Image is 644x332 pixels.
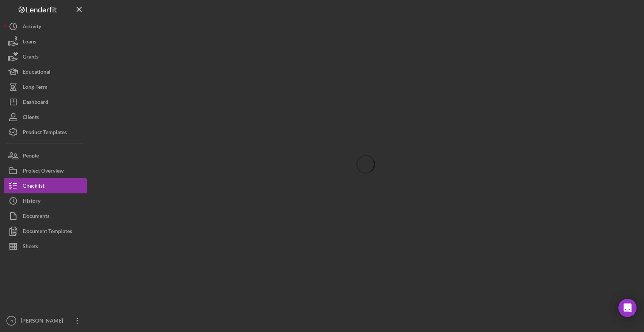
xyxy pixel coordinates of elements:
div: Product Templates [23,125,67,142]
div: Open Intercom Messenger [618,299,636,317]
button: Documents [4,208,87,224]
button: Project Overview [4,163,87,178]
div: Checklist [23,178,45,195]
div: Educational [23,64,51,81]
button: Activity [4,19,87,34]
button: Dashboard [4,94,87,110]
div: Activity [23,19,41,36]
text: IN [9,319,13,323]
button: Document Templates [4,224,87,239]
button: Long-Term [4,79,87,94]
div: People [23,148,39,165]
button: Grants [4,49,87,64]
button: History [4,193,87,208]
button: Checklist [4,178,87,193]
button: IN[PERSON_NAME] [4,313,87,328]
div: Grants [23,49,38,66]
button: Sheets [4,239,87,254]
div: Documents [23,208,49,225]
button: Product Templates [4,125,87,140]
div: History [23,193,40,210]
div: Sheets [23,239,38,256]
button: Clients [4,110,87,125]
button: People [4,148,87,163]
div: Loans [23,34,36,51]
button: Educational [4,64,87,79]
div: Project Overview [23,163,64,180]
div: Long-Term [23,79,48,96]
div: Document Templates [23,224,72,241]
div: [PERSON_NAME] [19,313,68,330]
div: Dashboard [23,94,48,111]
div: Clients [23,110,39,127]
button: Loans [4,34,87,49]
